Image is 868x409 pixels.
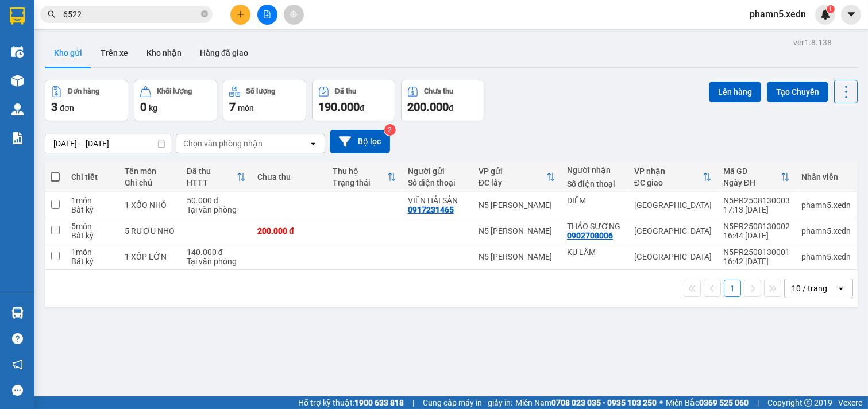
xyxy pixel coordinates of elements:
[408,167,467,176] div: Người gửi
[181,162,252,192] th: Toggle SortBy
[125,200,175,210] div: 1 XỐO NHỎ
[125,14,152,42] img: logo.jpg
[828,5,832,13] span: 1
[473,162,561,192] th: Toggle SortBy
[45,134,171,153] input: Select a date range.
[567,179,623,188] div: Số điện thoại
[257,226,321,236] div: 200.000 đ
[187,167,237,176] div: Đã thu
[449,103,453,113] span: đ
[157,87,192,95] div: Khối lượng
[11,103,24,115] img: warehouse-icon
[479,200,555,210] div: N5 [PERSON_NAME]
[723,167,781,176] div: Mã GD
[237,10,245,18] span: plus
[45,80,128,121] button: Đơn hàng3đơn
[71,231,113,240] div: Bất kỳ
[125,167,175,176] div: Tên món
[408,178,467,187] div: Số điện thoại
[841,5,861,25] button: caret-down
[724,280,741,297] button: 1
[634,178,703,187] div: ĐC giao
[634,226,712,236] div: [GEOGRAPHIC_DATA]
[71,222,113,231] div: 5 món
[423,396,512,409] span: Cung cấp máy in - giấy in:
[187,248,246,257] div: 140.000 đ
[360,103,364,113] span: đ
[333,178,387,187] div: Trạng thái
[71,172,113,182] div: Chi tiết
[792,283,827,294] div: 10 / trang
[767,82,828,102] button: Tạo Chuyến
[284,5,304,25] button: aim
[91,39,137,67] button: Trên xe
[699,398,749,407] strong: 0369 525 060
[330,130,390,153] button: Bộ lọc
[298,396,404,409] span: Hỗ trợ kỹ thuật:
[201,10,208,17] span: close-circle
[246,87,275,95] div: Số lượng
[846,9,857,20] span: caret-down
[318,100,360,114] span: 190.000
[567,196,623,205] div: DIỄM
[757,396,759,409] span: |
[71,248,113,257] div: 1 món
[723,231,790,240] div: 16:44 [DATE]
[354,398,404,407] strong: 1900 633 818
[238,103,254,113] span: món
[804,399,812,407] span: copyright
[567,231,613,240] div: 0902708006
[408,205,454,214] div: 0917231465
[801,172,851,182] div: Nhân viên
[312,80,395,121] button: Đã thu190.000đ
[187,257,246,266] div: Tại văn phòng
[71,196,113,205] div: 1 món
[723,222,790,231] div: N5PR2508130002
[801,252,851,261] div: phamn5.xedn
[12,359,23,370] span: notification
[723,248,790,257] div: N5PR2508130001
[634,200,712,210] div: [GEOGRAPHIC_DATA]
[263,10,271,18] span: file-add
[48,10,56,18] span: search
[191,39,257,67] button: Hàng đã giao
[836,284,846,293] svg: open
[257,172,321,182] div: Chưa thu
[137,39,191,67] button: Kho nhận
[11,46,24,58] img: warehouse-icon
[515,396,657,409] span: Miền Nam
[820,9,831,20] img: icon-new-feature
[801,200,851,210] div: phamn5.xedn
[407,100,449,114] span: 200.000
[567,248,623,257] div: KU LÂM
[634,167,703,176] div: VP nhận
[11,132,24,144] img: solution-icon
[45,39,91,67] button: Kho gửi
[793,36,832,49] div: ver 1.8.138
[12,385,23,396] span: message
[335,87,356,95] div: Đã thu
[125,178,175,187] div: Ghi chú
[666,396,749,409] span: Miền Bắc
[424,87,453,95] div: Chưa thu
[723,196,790,205] div: N5PR2508130003
[479,226,555,236] div: N5 [PERSON_NAME]
[401,80,484,121] button: Chưa thu200.000đ
[97,55,158,69] li: (c) 2017
[333,167,387,176] div: Thu hộ
[723,257,790,266] div: 16:42 [DATE]
[97,44,158,53] b: [DOMAIN_NAME]
[412,396,414,409] span: |
[723,178,781,187] div: Ngày ĐH
[71,257,113,266] div: Bất kỳ
[125,226,175,236] div: 5 RƯỢU NHO
[201,9,208,20] span: close-circle
[187,178,237,187] div: HTTT
[567,222,623,231] div: THẢO SƯƠNG
[479,252,555,261] div: N5 [PERSON_NAME]
[125,252,175,261] div: 1 XỐP LỚN
[140,100,146,114] span: 0
[479,167,546,176] div: VP gửi
[187,205,246,214] div: Tại văn phòng
[827,5,835,13] sup: 1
